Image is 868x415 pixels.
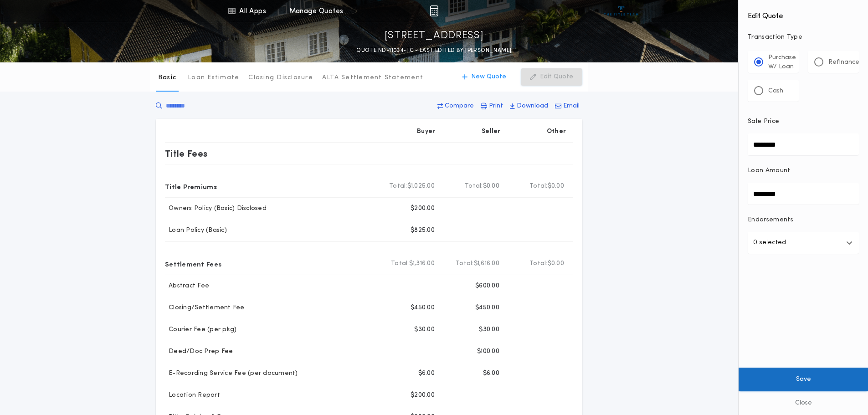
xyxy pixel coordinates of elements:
[453,68,515,86] button: New Quote
[552,98,582,114] button: Email
[456,259,474,268] b: Total:
[385,29,484,43] p: [STREET_ADDRESS]
[165,256,221,271] p: Settlement Fees
[356,46,511,55] p: QUOTE ND-11034-TC - LAST EDITED BY [PERSON_NAME]
[165,303,245,313] p: Closing/Settlement Fee
[489,102,503,111] p: Print
[465,182,483,191] b: Total:
[482,127,501,136] p: Seller
[475,303,499,313] p: $450.00
[748,33,859,42] p: Transaction Type
[604,6,638,15] img: vs-icon
[165,347,233,356] p: Deed/Doc Prep Fee
[483,369,499,378] p: $6.00
[188,73,239,82] p: Loan Estimate
[748,183,859,205] input: Loan Amount
[477,347,499,356] p: $100.00
[768,53,796,72] p: Purchase W/ Loan
[529,182,548,191] b: Total:
[409,259,435,268] span: $1,316.00
[411,391,435,400] p: $200.00
[165,282,209,291] p: Abstract Fee
[540,72,573,82] p: Edit Quote
[165,146,208,161] p: Title Fees
[548,182,564,191] span: $0.00
[768,87,783,96] p: Cash
[548,259,564,268] span: $0.00
[748,133,859,155] input: Sale Price
[521,68,582,86] button: Edit Quote
[248,73,313,82] p: Closing Disclosure
[739,368,868,391] button: Save
[411,204,435,213] p: $200.00
[411,303,435,313] p: $450.00
[389,182,407,191] b: Total:
[411,226,435,235] p: $825.00
[748,117,779,126] p: Sale Price
[407,182,435,191] span: $1,025.00
[435,98,477,114] button: Compare
[165,325,236,334] p: Courier Fee (per pkg)
[165,204,267,213] p: Owners Policy (Basic) Disclosed
[547,127,566,136] p: Other
[748,166,791,175] p: Loan Amount
[478,98,506,114] button: Print
[418,369,435,378] p: $6.00
[417,127,435,136] p: Buyer
[748,232,859,254] button: 0 selected
[445,102,474,111] p: Compare
[391,259,409,268] b: Total:
[322,73,423,82] p: ALTA Settlement Statement
[475,282,499,291] p: $600.00
[739,391,868,415] button: Close
[507,98,551,114] button: Download
[563,102,580,111] p: Email
[165,369,298,378] p: E-Recording Service Fee (per document)
[430,5,438,16] img: img
[517,102,548,111] p: Download
[165,391,220,400] p: Location Report
[828,58,859,67] p: Refinance
[748,5,859,22] h4: Edit Quote
[414,325,435,334] p: $30.00
[748,215,859,225] p: Endorsements
[753,237,786,248] p: 0 selected
[483,182,499,191] span: $0.00
[479,325,499,334] p: $30.00
[471,72,506,82] p: New Quote
[165,179,217,194] p: Title Premiums
[158,73,176,82] p: Basic
[474,259,499,268] span: $1,616.00
[165,226,227,235] p: Loan Policy (Basic)
[529,259,548,268] b: Total:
